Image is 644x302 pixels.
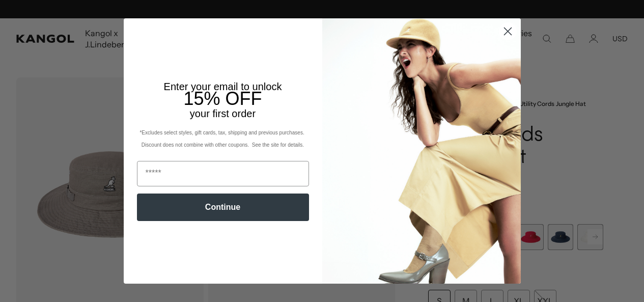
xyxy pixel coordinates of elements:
[190,108,256,119] span: your first order
[183,88,262,109] span: 15% OFF
[139,130,305,148] span: *Excludes select styles, gift cards, tax, shipping and previous purchases. Discount does not comb...
[137,161,309,186] input: Email
[499,22,517,40] button: Close dialog
[322,18,521,283] img: 93be19ad-e773-4382-80b9-c9d740c9197f.jpeg
[164,81,282,92] span: Enter your email to unlock
[137,194,309,221] button: Continue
